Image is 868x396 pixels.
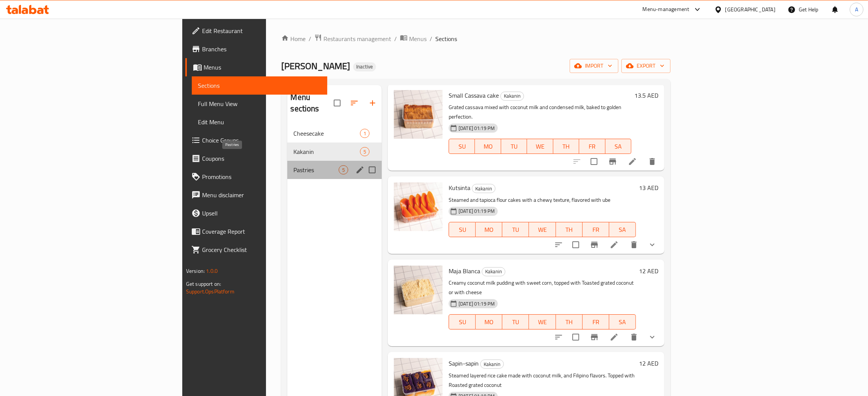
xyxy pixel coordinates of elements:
[435,34,457,43] span: Sections
[505,224,526,235] span: TU
[449,139,475,154] button: SU
[500,92,524,101] div: Kakanin
[449,90,499,101] span: Small Cassava cake
[639,358,658,369] h6: 12 AED
[529,314,556,329] button: WE
[452,141,472,152] span: SU
[360,147,369,156] div: items
[287,161,382,179] div: Pastries5edit
[185,204,327,222] a: Upsell
[449,195,636,205] p: Steamed and tapioca flour cakes with a chewy texture, flavored with ube
[583,222,609,237] button: FR
[185,131,327,149] a: Choice Groups
[476,222,502,237] button: MO
[339,166,348,174] span: 5
[585,236,604,254] button: Branch-specific-item
[287,121,382,182] nav: Menu sections
[612,317,633,328] span: SA
[202,209,321,218] span: Upsell
[472,184,495,193] span: Kakanin
[621,59,671,73] button: export
[281,34,671,44] nav: breadcrumb
[643,152,661,171] button: delete
[604,152,622,171] button: Branch-specific-item
[363,94,382,112] button: Add section
[449,358,479,369] span: Sapin-sapin
[185,222,327,241] a: Coverage Report
[501,92,524,100] span: Kakanin
[643,5,690,14] div: Menu-management
[185,22,327,40] a: Edit Restaurant
[293,129,360,138] span: Cheesecake
[202,26,321,35] span: Edit Restaurant
[409,34,427,43] span: Menus
[610,240,619,249] a: Edit menu item
[582,141,602,152] span: FR
[475,139,501,154] button: MO
[472,184,495,193] div: Kakanin
[185,40,327,58] a: Branches
[608,141,628,152] span: SA
[185,168,327,186] a: Promotions
[198,99,321,108] span: Full Menu View
[202,190,321,200] span: Menu disclaimer
[625,328,643,346] button: delete
[482,267,505,276] span: Kakanin
[556,141,576,152] span: TH
[185,149,327,168] a: Coupons
[449,371,636,390] p: Steamed layered rice cake made with coconut milk, and Filipino flavors. Topped with Roasted grate...
[449,222,476,237] button: SU
[353,63,376,70] span: Inactive
[185,241,327,259] a: Grocery Checklist
[479,224,499,235] span: MO
[586,317,606,328] span: FR
[202,245,321,254] span: Grocery Checklist
[559,224,580,235] span: TH
[430,34,432,43] li: /
[583,314,609,329] button: FR
[568,237,584,253] span: Select to update
[586,154,602,169] span: Select to update
[476,314,502,329] button: MO
[185,186,327,204] a: Menu disclaimer
[449,265,480,277] span: Maja Blanca
[449,278,636,297] p: Creamy coconut milk pudding with sweet corn, topped with Toasted grated coconut or with cheese
[202,172,321,181] span: Promotions
[202,44,321,54] span: Branches
[186,287,234,296] a: Support.OpsPlatform
[628,61,664,71] span: export
[527,139,553,154] button: WE
[639,266,658,276] h6: 12 AED
[192,113,327,131] a: Edit Menu
[394,90,443,139] img: Small Cassava cake
[456,125,498,132] span: [DATE] 01:19 PM
[559,317,580,328] span: TH
[198,117,321,127] span: Edit Menu
[639,182,658,193] h6: 13 AED
[287,124,382,143] div: Cheesecake1
[648,240,657,249] svg: Show Choices
[568,329,584,345] span: Select to update
[585,328,604,346] button: Branch-specific-item
[504,141,524,152] span: TU
[394,266,443,314] img: Maja Blanca
[576,61,612,71] span: import
[202,154,321,163] span: Coupons
[612,224,633,235] span: SA
[628,157,637,166] a: Edit menu item
[287,143,382,161] div: Kakanin5
[394,182,443,231] img: Kutsinta
[329,95,345,111] span: Select all sections
[293,147,360,156] span: Kakanin
[478,141,498,152] span: MO
[579,139,605,154] button: FR
[529,222,556,237] button: WE
[314,34,391,44] a: Restaurants management
[449,103,631,122] p: Grated cassava mixed with coconut milk and condensed milk, baked to golden perfection.
[192,76,327,95] a: Sections
[586,224,606,235] span: FR
[553,139,579,154] button: TH
[625,236,643,254] button: delete
[186,279,221,289] span: Get support on:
